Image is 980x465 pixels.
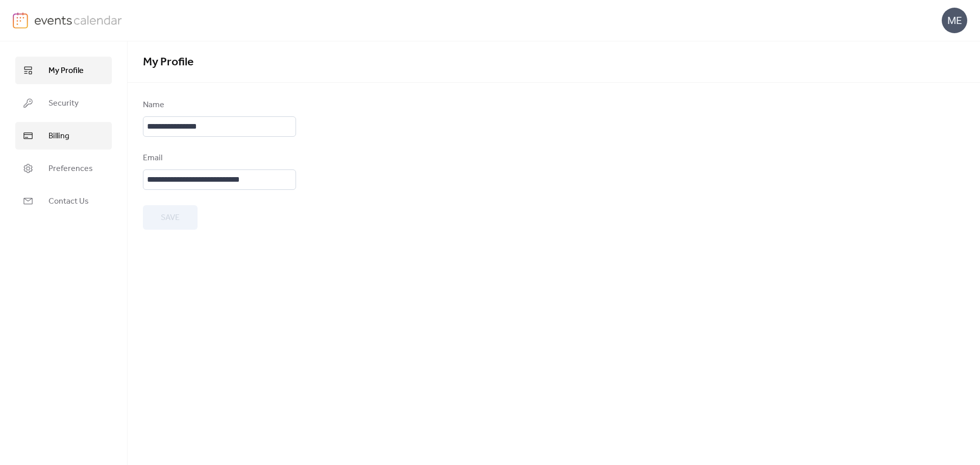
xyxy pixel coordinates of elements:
span: Billing [48,130,69,142]
a: Billing [15,122,112,150]
a: My Profile [15,57,112,84]
img: logo [13,12,28,29]
span: Preferences [48,163,93,175]
div: Name [143,99,294,111]
span: Security [48,97,79,110]
img: logo-type [34,12,122,28]
a: Security [15,89,112,117]
div: ME [942,8,967,33]
a: Preferences [15,155,112,182]
span: My Profile [48,65,84,77]
span: My Profile [143,51,193,74]
div: Email [143,152,294,164]
a: Contact Us [15,187,112,215]
span: Contact Us [48,195,89,208]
